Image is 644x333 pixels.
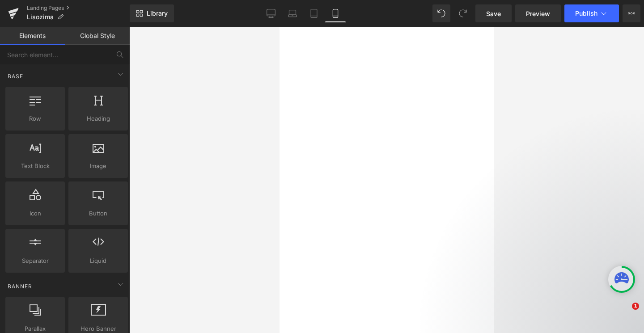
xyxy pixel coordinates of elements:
a: Desktop [260,4,282,22]
button: Publish [564,4,619,22]
button: More [623,4,640,22]
span: Lisozima [27,13,54,21]
a: Global Style [65,27,130,45]
a: Preview [515,4,561,22]
span: 1 [632,303,639,310]
iframe: Intercom live chat [614,303,635,324]
span: Heading [71,114,125,123]
span: Library [147,9,168,17]
span: Preview [526,9,550,18]
button: Undo [432,4,450,22]
a: New Library [130,4,174,22]
span: Row [8,114,62,123]
span: Separator [8,256,62,266]
a: Laptop [282,4,303,22]
a: Tablet [303,4,325,22]
span: Text Block [8,161,62,171]
span: Banner [7,282,33,291]
span: Liquid [71,256,125,266]
span: Button [71,209,125,218]
a: Mobile [325,4,346,22]
span: Save [486,9,501,18]
span: Image [71,161,125,171]
span: Publish [575,10,597,17]
button: Redo [454,4,472,22]
span: Icon [8,209,62,218]
span: Base [7,72,24,80]
a: Landing Pages [27,4,130,12]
